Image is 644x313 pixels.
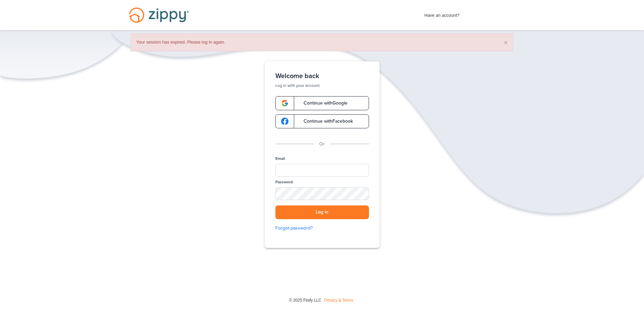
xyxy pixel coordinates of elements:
[319,140,325,148] p: Or
[281,118,288,125] img: google-logo
[289,298,321,303] span: © 2025 Floify LLC
[275,205,369,219] button: Log in
[281,100,288,107] img: google-logo
[275,187,369,200] input: Password
[424,8,460,19] span: Have an account?
[275,72,369,80] h1: Welcome back
[275,156,285,162] label: Email
[504,39,508,46] button: ×
[275,114,369,128] a: google-logoContinue withFacebook
[131,34,513,51] div: Your session has expired. Please log in again.
[324,298,353,303] a: Privacy & Terms
[275,96,369,110] a: google-logoContinue withGoogle
[297,119,353,124] span: Continue with Facebook
[275,225,369,232] a: Forgot password?
[275,83,369,88] p: Log in with your account.
[275,164,369,177] input: Email
[275,179,293,185] label: Password
[297,101,347,106] span: Continue with Google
